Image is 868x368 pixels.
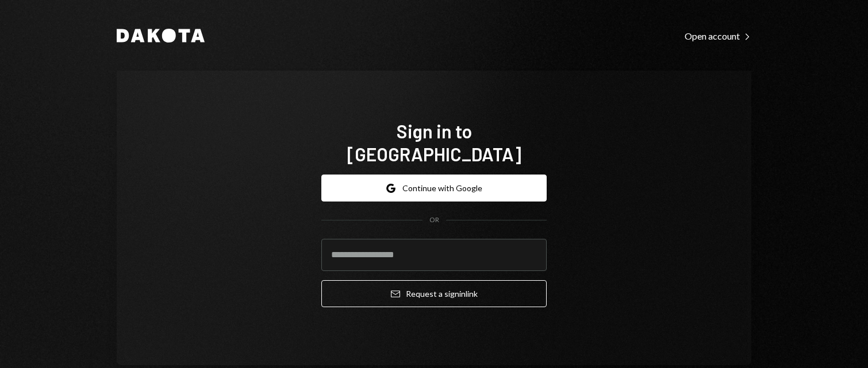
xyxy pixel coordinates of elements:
a: Open account [685,29,751,42]
button: Request a signinlink [321,280,547,307]
button: Continue with Google [321,175,547,202]
h1: Sign in to [GEOGRAPHIC_DATA] [321,119,547,165]
div: OR [429,215,439,225]
div: Open account [685,30,751,42]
